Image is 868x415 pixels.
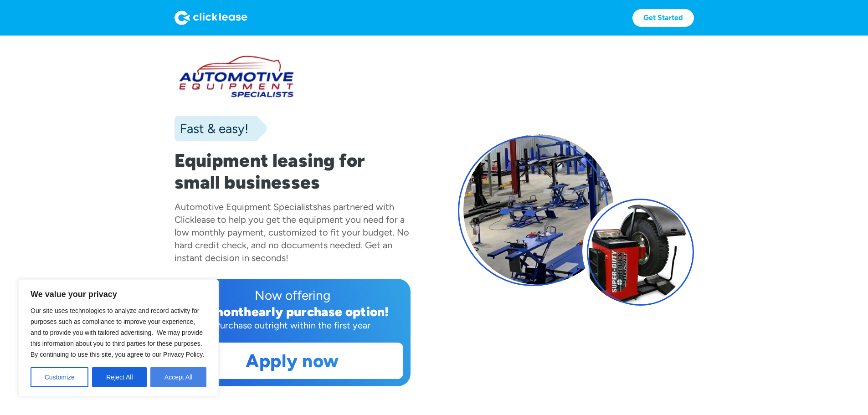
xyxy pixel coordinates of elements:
[175,149,411,193] h1: Equipment leasing for small businesses
[632,9,694,27] a: Get Started
[150,367,206,387] button: Accept All
[175,201,409,263] div: has partnered with Clicklease to help you get the equipment you need for a low monthly payment, c...
[92,367,147,387] button: Reject All
[31,307,204,358] span: Our site uses technologies to analyze and record activity for purposes such as compliance to impr...
[252,304,389,319] div: early purchase option!
[175,201,317,212] div: Automotive Equipment Specialists
[182,343,403,379] a: Apply now
[175,10,247,25] img: Logo
[31,289,206,300] p: We value your privacy
[195,304,252,319] div: 12 month
[182,286,403,304] div: Now offering
[18,279,219,397] div: We value your privacy
[182,319,403,332] div: Purchase outright within the first year
[31,367,88,387] button: Customize
[175,119,248,138] div: Fast & easy!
